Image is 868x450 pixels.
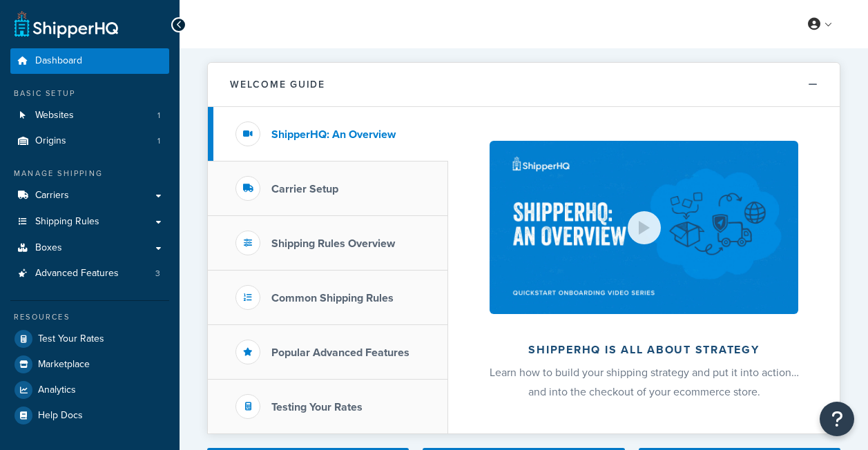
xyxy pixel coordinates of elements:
[10,88,169,99] div: Basic Setup
[10,378,169,402] a: Analytics
[35,242,62,254] span: Boxes
[157,135,160,147] span: 1
[10,48,169,74] a: Dashboard
[35,110,74,121] span: Websites
[35,55,82,67] span: Dashboard
[10,261,169,286] li: Advanced Features
[38,359,90,371] span: Marketplace
[230,79,325,90] h2: Welcome Guide
[820,402,854,436] button: Open Resource Center
[271,292,394,304] h3: Common Shipping Rules
[157,110,160,121] span: 1
[10,261,169,286] a: Advanced Features3
[10,168,169,179] div: Manage Shipping
[10,326,169,351] a: Test Your Rates
[271,237,395,250] h3: Shipping Rules Overview
[271,346,409,359] h3: Popular Advanced Features
[10,403,169,428] a: Help Docs
[271,401,363,413] h3: Testing Your Rates
[271,183,338,195] h3: Carrier Setup
[10,103,169,128] li: Websites
[35,268,119,280] span: Advanced Features
[38,410,83,422] span: Help Docs
[35,135,66,147] span: Origins
[35,190,69,202] span: Carriers
[35,216,99,228] span: Shipping Rules
[10,128,169,154] a: Origins1
[490,364,799,400] span: Learn how to build your shipping strategy and put it into action… and into the checkout of your e...
[10,352,169,377] a: Marketplace
[485,344,803,356] h2: ShipperHQ is all about strategy
[10,183,169,208] a: Carriers
[208,63,840,107] button: Welcome Guide
[10,103,169,128] a: Websites1
[10,128,169,154] li: Origins
[490,141,798,314] img: ShipperHQ is all about strategy
[10,209,169,235] a: Shipping Rules
[155,268,160,280] span: 3
[10,311,169,323] div: Resources
[271,128,396,141] h3: ShipperHQ: An Overview
[10,235,169,261] a: Boxes
[38,384,76,396] span: Analytics
[38,333,104,345] span: Test Your Rates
